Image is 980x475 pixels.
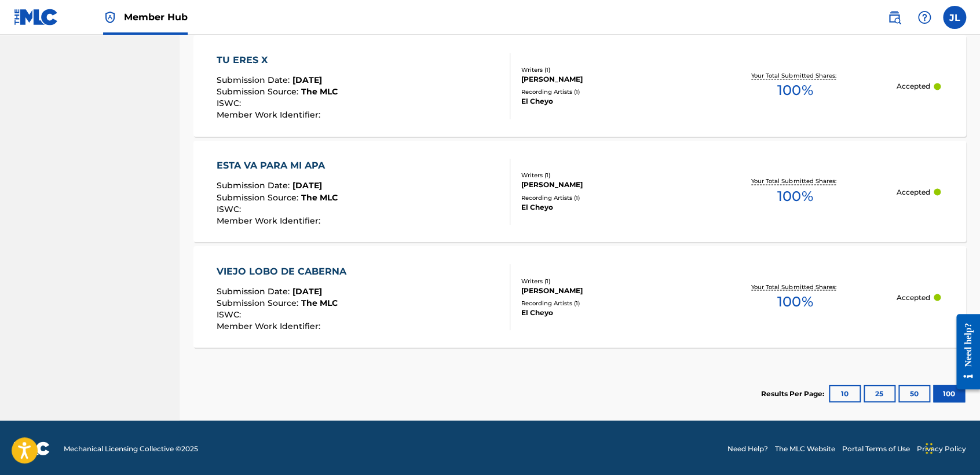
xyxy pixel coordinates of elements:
div: El Cheyo [521,307,694,317]
div: TU ERES X [217,53,338,67]
a: Privacy Policy [917,443,966,454]
a: TU ERES XSubmission Date:[DATE]Submission Source:The MLCISWC:Member Work Identifier:Writers (1)[P... [193,35,966,137]
p: Accepted [897,187,930,197]
span: Submission Date : [217,180,292,191]
iframe: Chat Widget [922,419,980,475]
div: Writers ( 1 ) [521,65,694,74]
span: ISWC : [217,309,244,319]
img: Top Rightsholder [103,10,117,24]
a: The MLC Website [775,443,835,454]
span: Member Hub [124,10,188,24]
span: [DATE] [292,75,322,85]
span: Member Work Identifier : [217,109,323,120]
a: VIEJO LOBO DE CABERNASubmission Date:[DATE]Submission Source:The MLCISWC:Member Work Identifier:W... [193,246,966,348]
span: [DATE] [292,180,322,191]
span: The MLC [301,192,338,202]
a: Portal Terms of Use [842,443,910,454]
span: Mechanical Licensing Collective © 2025 [64,443,198,454]
span: Member Work Identifier : [217,320,323,331]
span: ISWC : [217,98,244,108]
span: 100 % [777,80,813,101]
div: ESTA VA PARA MI APA [217,159,338,173]
span: ISWC : [217,203,244,214]
div: Arrastrar [926,431,933,466]
button: 10 [829,385,861,402]
div: Recording Artists ( 1 ) [521,87,694,96]
div: El Cheyo [521,202,694,212]
img: search [887,10,901,24]
iframe: Resource Center [948,305,980,399]
button: 50 [898,385,930,402]
button: 25 [864,385,895,402]
div: VIEJO LOBO DE CABERNA [217,264,352,278]
span: Submission Source : [217,86,301,97]
img: help [917,10,931,24]
p: Your Total Submitted Shares: [751,71,839,80]
button: 100 [933,385,965,402]
span: [DATE] [292,286,322,296]
span: The MLC [301,86,338,97]
img: logo [14,441,50,455]
p: Your Total Submitted Shares: [751,282,839,291]
a: Public Search [883,6,906,29]
div: [PERSON_NAME] [521,74,694,85]
span: 100 % [777,291,813,312]
img: MLC Logo [14,9,58,25]
span: Submission Date : [217,75,292,85]
span: Submission Source : [217,297,301,308]
div: Recording Artists ( 1 ) [521,298,694,307]
div: [PERSON_NAME] [521,285,694,295]
div: [PERSON_NAME] [521,180,694,190]
span: 100 % [777,185,813,206]
div: User Menu [943,6,966,29]
a: ESTA VA PARA MI APASubmission Date:[DATE]Submission Source:The MLCISWC:Member Work Identifier:Wri... [193,141,966,242]
span: The MLC [301,297,338,308]
p: Results Per Page: [761,388,827,399]
p: Accepted [897,292,930,302]
p: Accepted [897,81,930,92]
span: Submission Date : [217,286,292,296]
span: Member Work Identifier : [217,215,323,225]
p: Your Total Submitted Shares: [751,177,839,185]
div: El Cheyo [521,96,694,107]
div: Help [913,6,936,29]
span: Submission Source : [217,192,301,202]
div: Recording Artists ( 1 ) [521,193,694,202]
a: Need Help? [727,443,768,454]
div: Writers ( 1 ) [521,276,694,285]
div: Writers ( 1 ) [521,171,694,180]
div: Widget de chat [922,419,980,475]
